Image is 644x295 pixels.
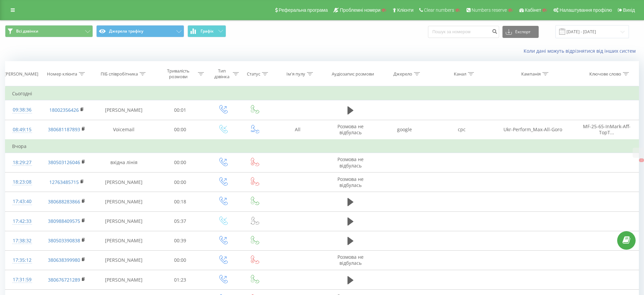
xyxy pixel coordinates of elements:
[154,153,207,172] td: 00:00
[583,123,631,136] span: MF-25-65-InMark-Aff-TopT...
[12,176,33,189] div: 18:23:08
[337,156,364,168] span: Розмова не відбулась
[49,179,79,185] a: 12763485715
[428,26,499,38] input: Пошук за номером
[279,7,328,13] span: Реферальна програма
[589,71,621,77] div: Ключове слово
[48,277,80,283] a: 380676721289
[340,7,380,13] span: Проблемні номери
[639,158,644,162] button: X
[96,25,184,37] button: Джерела трафіку
[48,198,80,205] a: 380688283866
[472,7,507,13] span: Numbers reserve
[286,71,305,77] div: Ім'я пулу
[101,71,138,77] div: ПІБ співробітника
[502,26,539,38] button: Експорт
[94,120,154,140] td: Voicemail
[524,48,639,54] a: Коли дані можуть відрізнятися вiд інших систем
[48,126,80,133] a: 380681187893
[94,270,154,290] td: [PERSON_NAME]
[559,7,612,13] span: Налаштування профілю
[5,25,93,37] button: Всі дзвінки
[94,153,154,172] td: вхідна лінія
[393,71,412,77] div: Джерело
[94,250,154,270] td: [PERSON_NAME]
[154,250,207,270] td: 00:00
[48,257,80,263] a: 380638399980
[201,29,214,34] span: Графік
[47,71,77,77] div: Номер клієнта
[397,7,414,13] span: Клієнти
[270,120,325,140] td: All
[154,173,207,192] td: 00:00
[94,211,154,231] td: [PERSON_NAME]
[154,100,207,120] td: 00:01
[12,215,33,228] div: 17:42:33
[247,71,260,77] div: Статус
[160,68,196,80] div: Тривалість розмови
[187,25,226,37] button: Графік
[4,71,38,77] div: [PERSON_NAME]
[12,103,33,116] div: 09:38:36
[337,176,364,188] span: Розмова не відбулась
[12,273,33,286] div: 17:31:59
[525,7,541,13] span: Кабінет
[154,231,207,250] td: 00:39
[424,7,454,13] span: Clear numbers
[5,140,639,153] td: Вчора
[376,120,433,140] td: google
[12,123,33,136] div: 08:49:15
[212,68,231,80] div: Тип дзвінка
[154,211,207,231] td: 05:37
[94,100,154,120] td: [PERSON_NAME]
[154,192,207,211] td: 00:18
[94,192,154,211] td: [PERSON_NAME]
[521,71,541,77] div: Кампанія
[48,159,80,165] a: 380503126046
[454,71,466,77] div: Канал
[49,107,79,113] a: 18002356426
[12,156,33,169] div: 18:29:27
[490,120,575,140] td: Ukr-Perform_Max-All-Goro
[433,120,490,140] td: cpc
[16,29,38,34] span: Всі дзвінки
[337,254,364,266] span: Розмова не відбулась
[12,195,33,208] div: 17:43:40
[623,7,635,13] span: Вихід
[154,270,207,290] td: 01:23
[332,71,374,77] div: Аудіозапис розмови
[154,120,207,140] td: 00:00
[94,173,154,192] td: [PERSON_NAME]
[94,231,154,250] td: [PERSON_NAME]
[337,123,364,136] span: Розмова не відбулась
[48,218,80,224] a: 380988409575
[12,254,33,267] div: 17:35:12
[48,237,80,244] a: 380503390838
[12,234,33,247] div: 17:38:32
[5,87,639,100] td: Сьогодні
